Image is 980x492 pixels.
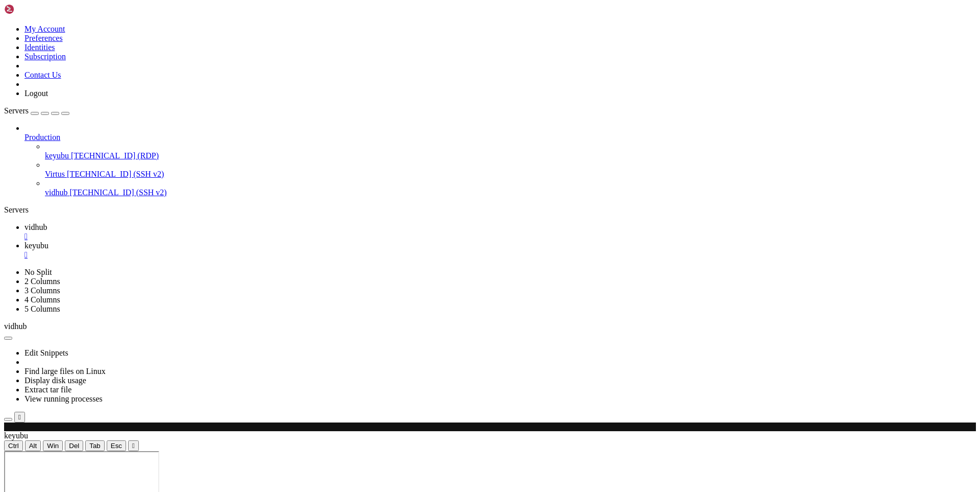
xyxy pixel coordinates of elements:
[24,295,60,304] a: 4 Columns
[24,52,66,61] a: Subscription
[24,124,976,197] li: Production
[24,43,55,52] a: Identities
[14,412,25,423] button: 
[45,160,976,179] li: Virtus [TECHNICAL_ID] (SSH v2)
[24,304,60,313] a: 5 Columns
[24,286,60,295] a: 3 Columns
[24,133,60,142] span: Production
[67,170,164,178] span: [TECHNICAL_ID] (SSH v2)
[18,413,21,421] div: 
[24,241,976,260] a: keyubu
[24,133,976,142] a: Production
[4,106,29,115] span: Servers
[24,34,63,42] a: Preferences
[45,151,69,160] span: keyubu
[4,205,976,215] div: Servers
[45,179,976,197] li: vidhub [TECHNICAL_ID] (SSH v2)
[24,223,976,241] a: vidhub
[24,367,106,376] a: Find large files on Linux
[71,151,159,160] span: [TECHNICAL_ID] (RDP)
[24,348,68,357] a: Edit Snippets
[24,250,976,260] a: 
[45,188,67,197] span: vidhub
[24,385,71,394] a: Extract tar file
[45,151,976,160] a: keyubu [TECHNICAL_ID] (RDP)
[24,223,47,231] span: vidhub
[4,4,63,14] img: Shellngn
[69,188,166,197] span: [TECHNICAL_ID] (SSH v2)
[24,277,60,286] a: 2 Columns
[24,241,48,250] span: keyubu
[45,170,65,178] span: Virtus
[4,106,69,115] a: Servers
[24,376,86,385] a: Display disk usage
[4,322,27,331] span: vidhub
[45,188,976,197] a: vidhub [TECHNICAL_ID] (SSH v2)
[24,71,61,79] a: Contact Us
[24,394,103,403] a: View running processes
[45,170,976,179] a: Virtus [TECHNICAL_ID] (SSH v2)
[45,142,976,160] li: keyubu [TECHNICAL_ID] (RDP)
[24,25,65,33] a: My Account
[24,232,976,241] a: 
[24,268,52,276] a: No Split
[24,89,48,98] a: Logout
